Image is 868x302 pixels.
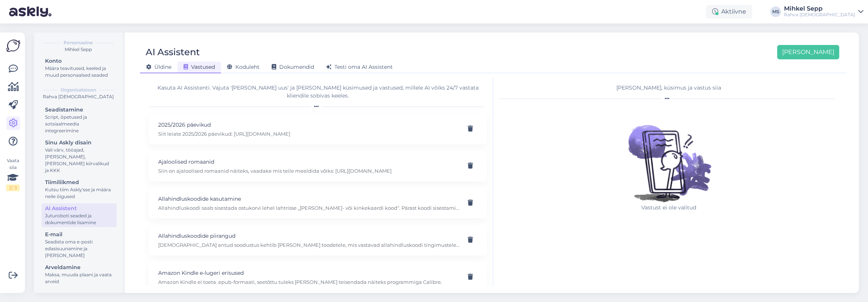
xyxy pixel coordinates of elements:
[6,39,20,53] img: Askly Logo
[45,204,113,212] div: AI Assistent
[42,203,117,227] a: AI AssistentJuturoboti seaded ja dokumentide lisamine
[158,269,459,277] p: Amazon Kindle e-lugeri erisused
[784,12,855,18] div: Rahva [DEMOGRAPHIC_DATA]
[158,167,459,174] p: Siin on ajaloolised romaanid näiteks, vaadake mis teile meeldida võiks: [URL][DOMAIN_NAME]
[619,204,718,212] p: Vastust ei ole valitud
[272,63,314,70] span: Dokumendid
[42,229,117,260] a: E-mailSeadista oma e-posti edasisuunamine ja [PERSON_NAME]
[784,6,855,12] div: Mihkel Sepp
[770,6,781,17] div: MS
[64,39,93,46] b: Personaalne
[45,147,113,174] div: Vali värv, tööajad, [PERSON_NAME], [PERSON_NAME] kiirvalikud ja KKK
[146,45,200,59] div: AI Assistent
[45,212,113,226] div: Juturoboti seaded ja dokumentide lisamine
[45,263,113,271] div: Arveldamine
[184,63,215,70] span: Vastused
[706,5,752,19] div: Aktiivne
[42,262,117,286] a: ArveldamineMaksa, muuda plaani ja vaata arveid
[499,84,838,92] div: [PERSON_NAME], küsimus ja vastus siia
[227,63,260,70] span: Koduleht
[42,56,117,80] a: KontoMäära teavitused, keeled ja muud personaalsed seaded
[158,130,459,137] p: Siit leiate 2025/2026 päevikud: [URL][DOMAIN_NAME]
[149,225,487,256] div: Allahindluskoodide piirangud[DEMOGRAPHIC_DATA] antud soodustus kehtib [PERSON_NAME] toodetele, mi...
[6,184,20,191] div: 2 / 3
[158,242,459,248] p: [DEMOGRAPHIC_DATA] antud soodustus kehtib [PERSON_NAME] toodetele, mis vastavad allahindluskoodi ...
[149,262,487,293] div: Amazon Kindle e-lugeri erisusedAmazon Kindle ei toeta .epub-formaati, seetõttu tuleks [PERSON_NAM...
[45,106,113,114] div: Seadistamine
[45,239,113,259] div: Seadista oma e-posti edasisuunamine ja [PERSON_NAME]
[45,271,113,285] div: Maksa, muuda plaani ja vaata arveid
[158,279,459,285] p: Amazon Kindle ei toeta .epub-formaati, seetõttu tuleks [PERSON_NAME] teisendada näiteks programmi...
[6,157,20,191] div: Vaata siia
[158,158,459,166] p: Ajaloolised romaanid
[40,46,117,53] div: Mihkel Sepp
[146,63,171,70] span: Üldine
[158,121,459,129] p: 2025/2026 päevikud
[42,177,117,201] a: TiimiliikmedKutsu tiim Askly'sse ja määra neile õigused
[777,45,839,59] button: [PERSON_NAME]
[45,231,113,239] div: E-mail
[149,150,487,181] div: Ajaloolised romaanidSiin on ajaloolised romaanid näiteks, vaadake mis teile meeldida võiks: [URL]...
[40,93,117,100] div: Rahva [DEMOGRAPHIC_DATA]
[149,113,487,144] div: 2025/2026 päevikudSiit leiate 2025/2026 päevikud: [URL][DOMAIN_NAME]
[42,105,117,135] a: SeadistamineScript, õpetused ja sotsiaalmeedia integreerimine
[42,138,117,175] a: Sinu Askly disainVali värv, tööajad, [PERSON_NAME], [PERSON_NAME] kiirvalikud ja KKK
[158,232,459,240] p: Allahindluskoodide piirangud
[784,6,863,18] a: Mihkel SeppRahva [DEMOGRAPHIC_DATA]
[45,57,113,65] div: Konto
[158,195,459,203] p: Allahindluskoodide kasutamine
[149,84,487,100] div: Kasuta AI Assistenti. Vajuta '[PERSON_NAME] uus' ja [PERSON_NAME] küsimused ja vastused, millele ...
[45,186,113,200] div: Kutsu tiim Askly'sse ja määra neile õigused
[619,105,718,204] img: No qna
[45,114,113,134] div: Script, õpetused ja sotsiaalmeedia integreerimine
[158,204,459,211] p: Allahindluskoodi saab sisestada ostukorvi lehel lahtrisse „[PERSON_NAME]- või kinkekaardi kood“. ...
[149,187,487,218] div: Allahindluskoodide kasutamineAllahindluskoodi saab sisestada ostukorvi lehel lahtrisse „[PERSON_N...
[45,65,113,79] div: Määra teavitused, keeled ja muud personaalsed seaded
[61,87,96,93] b: Organisatsioon
[326,63,393,70] span: Testi oma AI Assistent
[45,139,113,147] div: Sinu Askly disain
[45,178,113,186] div: Tiimiliikmed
